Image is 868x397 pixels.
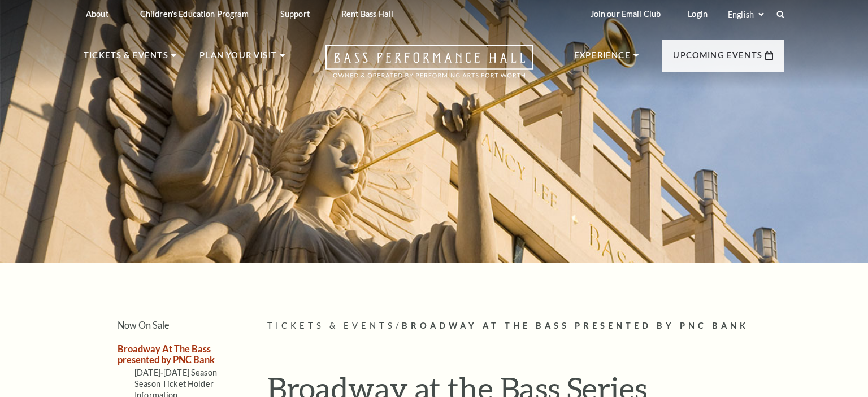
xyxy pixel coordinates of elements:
p: Plan Your Visit [199,49,277,69]
span: Broadway At The Bass presented by PNC Bank [402,321,749,330]
a: [DATE]-[DATE] Season [134,368,217,377]
select: Select: [726,9,766,20]
p: About [86,9,108,19]
p: Experience [574,49,631,69]
p: Support [280,9,310,19]
a: Broadway At The Bass presented by PNC Bank [118,343,215,365]
p: Upcoming Events [673,49,762,69]
a: Now On Sale [118,320,170,330]
p: / [267,319,784,333]
p: Rent Bass Hall [341,9,393,19]
span: Tickets & Events [267,321,396,330]
p: Tickets & Events [84,49,168,69]
p: Children's Education Program [140,9,249,19]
